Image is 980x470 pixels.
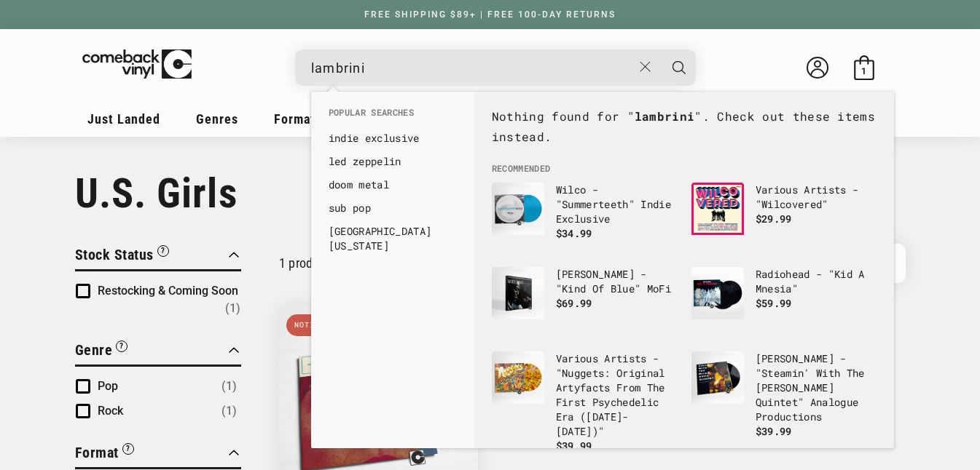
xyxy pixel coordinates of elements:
[222,402,237,420] span: Number of products: (1)
[684,260,884,344] li: no_result_products: Radiohead - "Kid A Mnesia"
[556,226,592,240] span: $34.99
[329,178,457,192] a: doom metal
[321,127,464,150] li: no_result_suggestions: indie exclusive
[321,106,464,127] li: Popular Searches
[756,424,792,438] span: $39.99
[329,154,457,169] a: led zeppelin
[635,108,695,124] strong: lambrini
[556,439,592,453] span: $39.99
[756,212,792,226] span: $29.99
[492,183,677,252] a: Wilco - "Summerteeth" Indie Exclusive Wilco - "Summerteeth" Indie Exclusive $34.99
[492,106,877,148] p: Nothing found for " ". Check out these items instead.
[492,267,677,337] a: Miles Davis - "Kind Of Blue" MoFi [PERSON_NAME] - "Kind Of Blue" MoFi $69.99
[492,351,677,453] a: Various Artists - "Nuggets: Original Artyfacts From The First Psychedelic Era (1965-1968)" Variou...
[691,267,744,319] img: Radiohead - "Kid A Mnesia"
[492,267,544,319] img: Miles Davis - "Kind Of Blue" MoFi
[485,162,884,175] li: Recommended
[556,296,592,310] span: $69.99
[311,92,474,265] div: Popular Searches
[75,341,113,359] span: Genre
[756,267,877,296] p: Radiohead - "Kid A Mnesia"
[279,255,330,271] p: 1 product
[321,173,464,196] li: no_result_suggestions: doom metal
[321,150,464,173] li: no_result_suggestions: led zeppelin
[756,351,877,424] p: [PERSON_NAME] - "Steamin' With The [PERSON_NAME] Quintet" Analogue Productions
[691,351,744,404] img: Miles Davis - "Steamin' With The Miles Davis Quintet" Analogue Productions
[485,344,684,461] li: no_result_products: Various Artists - "Nuggets: Original Artyfacts From The First Psychedelic Era...
[691,267,877,337] a: Radiohead - "Kid A Mnesia" Radiohead - "Kid A Mnesia" $59.99
[274,111,322,127] span: Formats
[492,183,544,235] img: Wilco - "Summerteeth" Indie Exclusive
[98,379,118,393] span: Pop
[329,131,457,146] a: indie exclusive
[485,175,684,260] li: no_result_products: Wilco - "Summerteeth" Indie Exclusive
[350,9,630,20] a: FREE SHIPPING $89+ | FREE 100-DAY RETURNS
[329,201,457,215] a: sub pop
[661,49,697,86] button: Search
[485,260,684,344] li: no_result_products: Miles Davis - "Kind Of Blue" MoFi
[98,404,123,418] span: Rock
[222,378,237,395] span: Number of products: (1)
[75,246,154,263] span: Stock Status
[474,92,894,448] div: Recommended
[684,344,884,446] li: no_result_products: Miles Davis - "Steamin' With The Miles Davis Quintet" Analogue Productions
[321,196,464,220] li: no_result_suggestions: sub pop
[691,183,877,252] a: Various Artists - "Wilcovered" Various Artists - "Wilcovered" $29.99
[311,53,632,83] input: When autocomplete results are available use up and down arrows to review and enter to select
[556,351,677,439] p: Various Artists - "Nuggets: Original Artyfacts From The First Psychedelic Era ([DATE]-[DATE])"
[485,106,884,163] div: No Results
[295,49,696,86] div: Search
[75,339,128,365] button: Filter by Genre
[632,51,659,83] button: Close
[87,111,160,127] span: Just Landed
[75,444,119,461] span: Format
[861,65,866,76] span: 1
[756,183,877,212] p: Various Artists - "Wilcovered"
[75,170,906,218] h1: U.S. Girls
[556,267,677,296] p: [PERSON_NAME] - "Kind Of Blue" MoFi
[196,111,238,127] span: Genres
[75,244,169,269] button: Filter by Stock Status
[691,183,744,235] img: Various Artists - "Wilcovered"
[75,442,134,467] button: Filter by Format
[556,183,677,226] p: Wilco - "Summerteeth" Indie Exclusive
[691,351,877,439] a: Miles Davis - "Steamin' With The Miles Davis Quintet" Analogue Productions [PERSON_NAME] - "Steam...
[321,220,464,258] li: no_result_suggestions: hotel california
[225,300,240,317] span: Number of products: (1)
[98,284,238,298] span: Restocking & Coming Soon
[684,175,884,260] li: no_result_products: Various Artists - "Wilcovered"
[756,296,792,310] span: $59.99
[329,224,457,253] a: [GEOGRAPHIC_DATA][US_STATE]
[492,351,544,404] img: Various Artists - "Nuggets: Original Artyfacts From The First Psychedelic Era (1965-1968)"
